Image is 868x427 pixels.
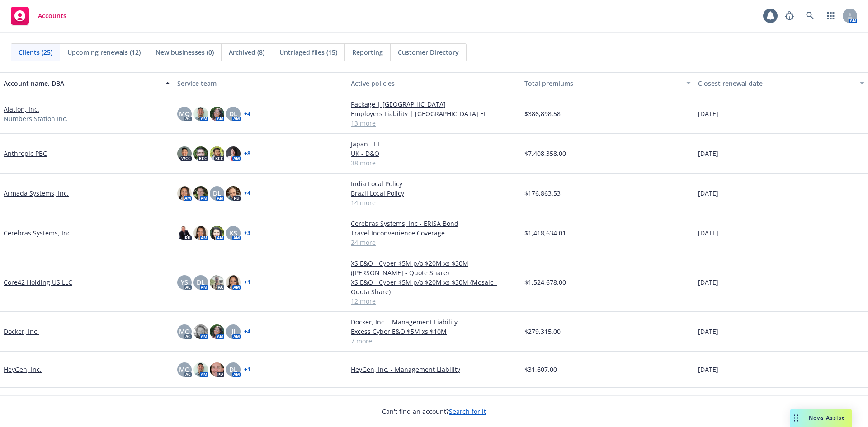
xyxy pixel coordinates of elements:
[181,277,188,287] span: YS
[521,72,694,94] button: Total premiums
[351,336,517,346] a: 7 more
[244,230,250,236] a: + 3
[174,72,347,94] button: Service team
[193,362,208,377] img: photo
[210,146,224,161] img: photo
[230,228,237,238] span: KS
[38,12,66,19] span: Accounts
[347,72,521,94] button: Active policies
[351,393,517,403] a: HeyGen Technology Inc. - Management Liability
[698,149,718,158] span: [DATE]
[4,327,39,336] a: Docker, Inc.
[351,139,517,149] a: Japan - EL
[4,79,160,88] div: Account name, DBA
[193,226,208,240] img: photo
[698,188,718,198] span: [DATE]
[177,226,192,240] img: photo
[694,72,868,94] button: Closest renewal date
[698,277,718,287] span: [DATE]
[822,7,840,25] a: Switch app
[156,47,214,57] span: New businesses (0)
[210,275,224,290] img: photo
[179,109,190,118] span: MQ
[4,228,71,238] a: Cerebras Systems, Inc
[67,47,141,57] span: Upcoming renewals (12)
[351,99,517,109] a: Package | [GEOGRAPHIC_DATA]
[524,79,681,88] div: Total premiums
[809,414,844,422] span: Nova Assist
[19,47,52,57] span: Clients (25)
[790,409,852,427] button: Nova Assist
[351,118,517,128] a: 13 more
[351,198,517,207] a: 14 more
[229,47,264,57] span: Archived (8)
[4,365,42,374] a: HeyGen, Inc.
[351,188,517,198] a: Brazil Local Policy
[4,114,68,123] span: Numbers Station Inc.
[244,151,250,156] a: + 8
[226,275,241,290] img: photo
[226,186,241,201] img: photo
[213,188,221,198] span: DL
[210,107,224,121] img: photo
[524,188,561,198] span: $176,863.53
[449,407,486,416] a: Search for it
[193,107,208,121] img: photo
[382,407,486,416] span: Can't find an account?
[351,179,517,188] a: India Local Policy
[193,186,208,201] img: photo
[197,277,205,287] span: DL
[698,228,718,238] span: [DATE]
[210,362,224,377] img: photo
[177,79,344,88] div: Service team
[698,365,718,374] span: [DATE]
[790,409,802,427] div: Drag to move
[352,47,383,57] span: Reporting
[179,365,190,374] span: MQ
[229,365,237,374] span: DL
[244,111,250,117] a: + 4
[351,219,517,228] a: Cerebras Systems, Inc - ERISA Bond
[193,324,208,339] img: photo
[244,191,250,196] a: + 4
[351,79,517,88] div: Active policies
[351,238,517,247] a: 24 more
[780,7,798,25] a: Report a Bug
[698,109,718,118] span: [DATE]
[698,79,854,88] div: Closest renewal date
[524,109,561,118] span: $386,898.58
[351,365,517,374] a: HeyGen, Inc. - Management Liability
[4,104,39,114] a: Alation, Inc.
[351,327,517,336] a: Excess Cyber E&O $5M xs $10M
[351,149,517,158] a: UK - D&O
[351,277,517,296] a: XS E&O - Cyber $5M p/o $20M xs $30M (Mosaic - Quota Share)
[524,149,566,158] span: $7,408,358.00
[7,3,70,28] a: Accounts
[179,327,190,336] span: MQ
[524,365,557,374] span: $31,607.00
[4,188,69,198] a: Armada Systems, Inc.
[244,329,250,334] a: + 4
[210,324,224,339] img: photo
[351,158,517,168] a: 38 more
[177,146,192,161] img: photo
[524,277,566,287] span: $1,524,678.00
[177,186,192,201] img: photo
[4,277,72,287] a: Core42 Holding US LLC
[229,109,237,118] span: DL
[698,327,718,336] span: [DATE]
[351,228,517,238] a: Travel Inconvenience Coverage
[4,149,47,158] a: Anthropic PBC
[210,226,224,240] img: photo
[351,296,517,306] a: 12 more
[801,7,819,25] a: Search
[351,258,517,277] a: XS E&O - Cyber $5M p/o $20M xs $30M ([PERSON_NAME] - Quote Share)
[279,47,337,57] span: Untriaged files (15)
[524,228,566,238] span: $1,418,634.01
